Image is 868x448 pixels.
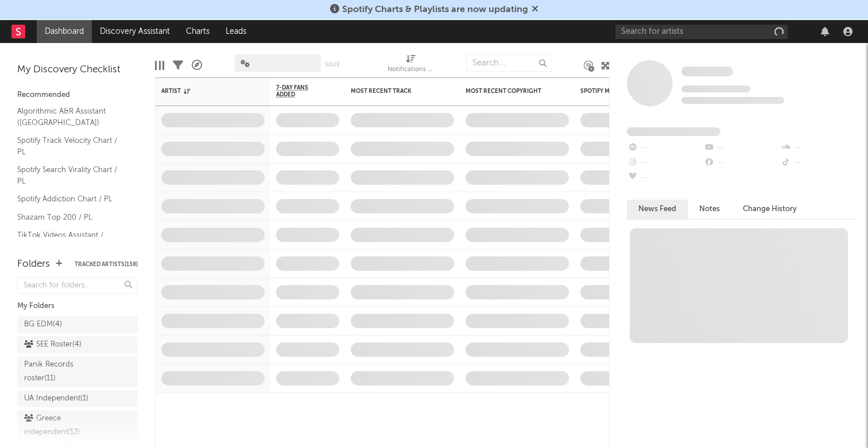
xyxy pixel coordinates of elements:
[387,49,433,82] div: Notifications (Artist)
[17,163,126,187] a: Spotify Search Virality Chart / PL
[92,20,178,43] a: Discovery Assistant
[731,200,808,219] button: Change History
[276,84,322,98] span: 7-Day Fans Added
[178,20,218,43] a: Charts
[17,258,50,271] div: Folders
[681,97,784,104] span: 0 fans last week
[75,262,138,267] button: Tracked Artists(138)
[703,155,780,170] div: --
[681,66,733,77] a: Some Artist
[155,49,164,82] div: Edit Columns
[17,299,138,313] div: My Folders
[37,20,92,43] a: Dashboard
[627,127,720,136] span: Fans Added by Platform
[24,318,62,332] div: BG EDM ( 4 )
[17,63,138,77] div: My Discovery Checklist
[780,141,857,155] div: --
[17,105,126,128] a: Algorithmic A&R Assistant ([GEOGRAPHIC_DATA])
[24,412,105,439] div: Greece independent ( 12 )
[466,88,552,95] div: Most Recent Copyright
[17,88,138,102] div: Recommended
[218,20,254,43] a: Leads
[17,229,126,252] a: TikTok Videos Assistant / [GEOGRAPHIC_DATA]
[688,200,731,219] button: Notes
[627,141,703,155] div: --
[681,85,750,92] span: Tracking Since: [DATE]
[24,392,88,406] div: UA Independent ( 1 )
[387,63,433,77] div: Notifications (Artist)
[17,390,138,407] a: UA Independent(1)
[17,316,138,333] a: BG EDM(4)
[342,5,528,14] span: Spotify Charts & Playlists are now updating
[17,277,138,294] input: Search for folders...
[17,410,138,441] a: Greece independent(12)
[17,211,126,224] a: Shazam Top 200 / PL
[24,358,105,385] div: Panik Records roster ( 11 )
[24,338,82,352] div: SEE Roster ( 4 )
[627,200,688,219] button: News Feed
[17,134,126,158] a: Spotify Track Velocity Chart / PL
[351,88,437,95] div: Most Recent Track
[17,356,138,387] a: Panik Records roster(11)
[627,170,703,185] div: --
[681,67,733,76] span: Some Artist
[627,155,703,170] div: --
[615,25,788,39] input: Search for artists
[192,49,202,82] div: A&R Pipeline
[173,49,183,82] div: Filters
[780,155,857,170] div: --
[703,141,780,155] div: --
[17,193,126,205] a: Spotify Addiction Chart / PL
[466,54,552,72] input: Search...
[580,88,666,95] div: Spotify Monthly Listeners
[161,88,247,95] div: Artist
[17,336,138,353] a: SEE Roster(4)
[532,5,538,14] span: Dismiss
[325,61,340,68] button: Save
